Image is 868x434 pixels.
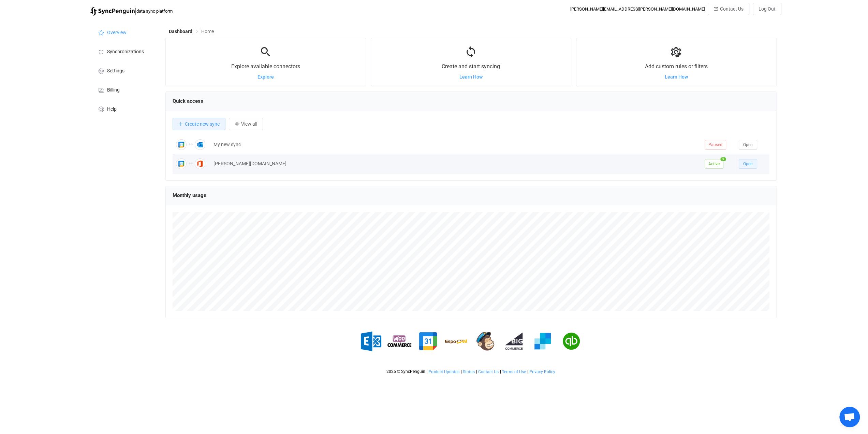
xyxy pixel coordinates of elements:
img: Google Calendar Meetings [176,158,187,169]
span: Help [107,107,117,112]
a: Synchronizations [90,42,159,61]
a: Learn How [459,74,483,80]
span: | [476,369,477,374]
button: Open [739,159,757,169]
button: Create new sync [173,118,225,130]
a: Settings [90,61,159,80]
a: Learn How [665,74,688,80]
span: Contact Us [478,369,499,374]
div: My new sync [210,141,701,149]
img: syncpenguin.svg [90,7,135,16]
a: Overview [90,23,159,42]
div: Open chat [839,407,860,427]
span: Product Updates [428,369,459,374]
span: | [527,369,528,374]
span: | [426,369,427,374]
span: Open [743,142,753,147]
span: 9 [720,157,726,161]
button: Contact Us [708,3,749,15]
span: 2025 © SyncPenguin [386,369,425,374]
img: google.png [416,329,440,353]
button: Log Out [753,3,781,15]
span: Create and start syncing [442,63,500,70]
img: big-commerce.png [502,329,526,353]
span: | [461,369,462,374]
img: sendgrid.png [531,329,555,353]
a: Contact Us [478,369,499,374]
div: [PERSON_NAME][DOMAIN_NAME] [210,160,701,168]
span: Status [463,369,475,374]
span: Active [705,159,723,169]
span: | [500,369,501,374]
span: Home [201,29,214,34]
img: espo-crm.png [445,329,469,353]
span: Synchronizations [107,49,144,55]
span: Explore available connectors [231,63,300,70]
a: Status [462,369,475,374]
span: | [135,6,136,16]
img: exchange.png [359,329,383,353]
span: Log Out [759,6,776,12]
a: Open [739,161,757,166]
a: Billing [90,80,159,99]
img: mailchimp.png [473,329,497,353]
div: Breadcrumb [169,29,214,34]
img: quickbooks.png [559,329,583,353]
img: Outlook Calendar Meetings [195,139,205,150]
a: Open [739,142,757,147]
img: woo-commerce.png [387,329,411,353]
a: Privacy Policy [529,369,556,374]
span: Dashboard [169,29,192,34]
span: data sync platform [136,9,173,14]
button: Open [739,140,757,150]
span: Contact Us [720,6,744,12]
button: View all [229,118,263,130]
span: Terms of Use [502,369,526,374]
a: Help [90,99,159,118]
a: Product Updates [428,369,460,374]
div: [PERSON_NAME][EMAIL_ADDRESS][PERSON_NAME][DOMAIN_NAME] [570,6,705,12]
img: Google Calendar Meetings [176,139,187,150]
span: Overview [107,30,127,36]
span: View all [241,121,257,127]
span: Monthly usage [173,192,206,198]
img: Office 365 Calendar Meetings [195,158,205,169]
a: Terms of Use [502,369,526,374]
span: Quick access [173,98,203,104]
span: Open [743,162,753,166]
span: Billing [107,87,120,93]
span: Add custom rules or filters [645,63,708,70]
span: Paused [705,140,726,150]
span: Create new sync [185,121,220,127]
a: |data sync platform [90,6,173,16]
a: Explore [258,74,274,80]
span: Settings [107,68,124,74]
